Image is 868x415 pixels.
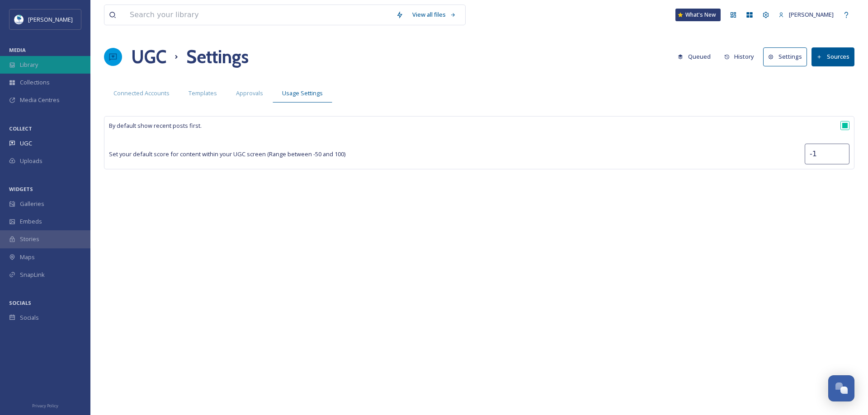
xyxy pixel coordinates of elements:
span: Connected Accounts [113,89,170,98]
input: Search your library [125,5,392,25]
button: Open Chat [828,375,854,401]
span: WIDGETS [9,186,33,192]
a: History [720,48,764,65]
span: Stories [20,235,39,243]
span: UGC [20,139,32,148]
span: Galleries [20,200,44,208]
a: Queued [673,48,720,65]
span: COLLECT [9,125,32,132]
h1: Settings [186,43,249,70]
button: Queued [673,48,715,65]
a: View all files [408,6,461,23]
span: Collections [20,78,50,87]
span: Maps [20,253,35,261]
span: Embeds [20,217,42,226]
span: [PERSON_NAME] [789,10,834,19]
span: MEDIA [9,47,26,53]
span: Uploads [20,157,42,165]
button: Sources [811,47,854,66]
a: Privacy Policy [32,400,58,410]
span: By default show recent posts first. [109,121,202,130]
a: What's New [675,9,721,21]
span: [PERSON_NAME] [28,15,73,23]
button: History [720,48,759,65]
span: Socials [20,313,39,322]
span: Library [20,61,38,69]
span: Set your default score for content within your UGC screen (Range between -50 and 100) [109,150,345,159]
img: download.jpeg [14,15,24,24]
a: Settings [763,47,811,66]
span: SOCIALS [9,299,31,306]
a: UGC [131,43,166,70]
span: Media Centres [20,96,60,104]
span: Templates [189,89,217,98]
span: Privacy Policy [32,403,58,409]
span: Usage Settings [282,89,323,98]
span: Approvals [236,89,263,98]
span: SnapLink [20,270,45,279]
button: Settings [763,47,807,66]
a: [PERSON_NAME] [774,6,838,23]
